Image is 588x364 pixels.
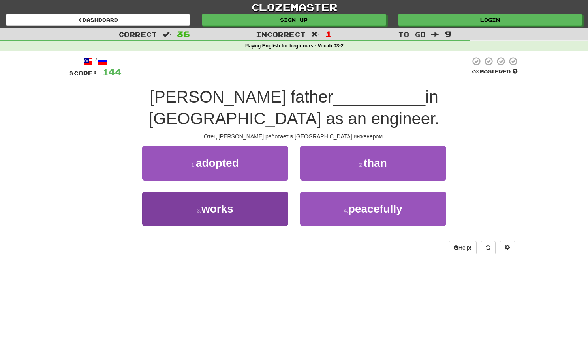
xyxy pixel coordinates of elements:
span: peacefully [348,203,402,215]
span: 0 % [472,68,480,75]
small: 3 . [197,207,201,214]
span: 144 [102,67,122,77]
span: __________ [333,88,426,106]
small: 1 . [191,162,196,168]
a: Dashboard [6,14,190,26]
span: [PERSON_NAME] father [150,88,333,106]
span: 36 [177,29,190,39]
span: : [431,31,440,38]
small: 4 . [344,207,348,214]
span: To go [398,30,426,38]
small: 2 . [359,162,364,168]
a: Sign up [202,14,386,26]
span: 1 [325,29,332,39]
button: 2.than [300,146,446,180]
span: than [364,157,387,169]
button: 3.works [142,192,288,226]
button: 1.adopted [142,146,288,180]
span: : [163,31,171,38]
span: Correct [118,30,157,38]
span: works [201,203,233,215]
button: 4.peacefully [300,192,446,226]
span: Incorrect [256,30,306,38]
span: Score: [69,70,98,77]
div: Отец [PERSON_NAME] работает в [GEOGRAPHIC_DATA] инженером. [69,133,519,140]
div: / [69,56,122,66]
span: in [GEOGRAPHIC_DATA] as an engineer. [148,88,439,128]
div: Mastered [470,68,519,75]
span: adopted [196,157,239,169]
strong: English for beginners - Vocab 03-2 [262,43,344,49]
a: Login [398,14,582,26]
span: : [311,31,320,38]
span: 9 [445,29,452,39]
button: Round history (alt+y) [481,241,496,254]
button: Help! [449,241,477,254]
